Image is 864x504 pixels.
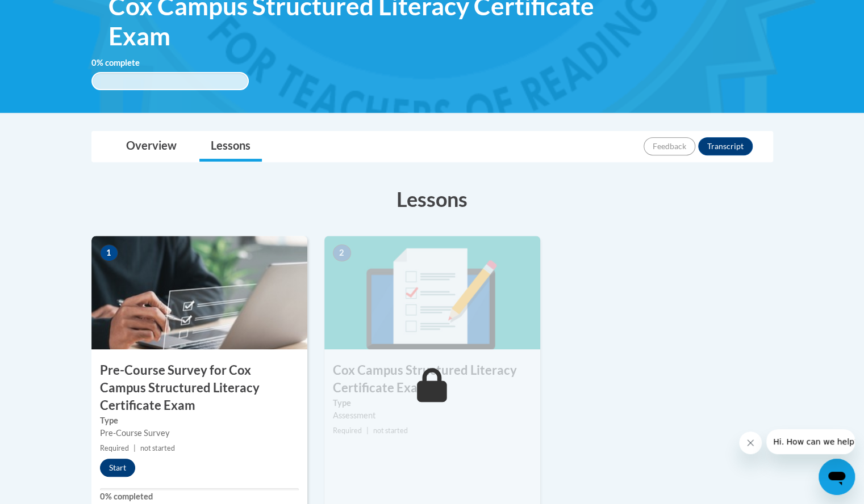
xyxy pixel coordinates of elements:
span: Required [333,426,362,435]
img: Course Image [324,236,540,349]
label: % complete [91,57,157,69]
h3: Cox Campus Structured Literacy Certificate Exam [324,362,540,397]
span: 0 [91,58,97,67]
span: Hi. How can we help? [7,8,92,17]
label: Type [333,397,532,409]
span: | [133,444,136,452]
iframe: Close message [739,431,762,454]
h3: Lessons [91,185,773,213]
button: Start [100,459,135,477]
div: Pre-Course Survey [100,427,299,439]
label: Type [100,414,299,427]
span: Required [100,444,129,452]
a: Overview [115,132,188,162]
span: | [366,426,369,435]
h3: Pre-Course Survey for Cox Campus Structured Literacy Certificate Exam [91,362,307,414]
iframe: Message from company [766,429,855,454]
label: 0% completed [100,490,299,503]
iframe: Button to launch messaging window [819,459,855,495]
button: Transcript [698,137,753,155]
a: Lessons [199,132,262,162]
button: Feedback [644,137,695,155]
span: not started [373,426,408,435]
span: 1 [100,244,118,261]
img: Course Image [91,236,307,349]
span: 2 [333,244,351,261]
span: not started [140,444,175,452]
div: Assessment [333,409,532,422]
